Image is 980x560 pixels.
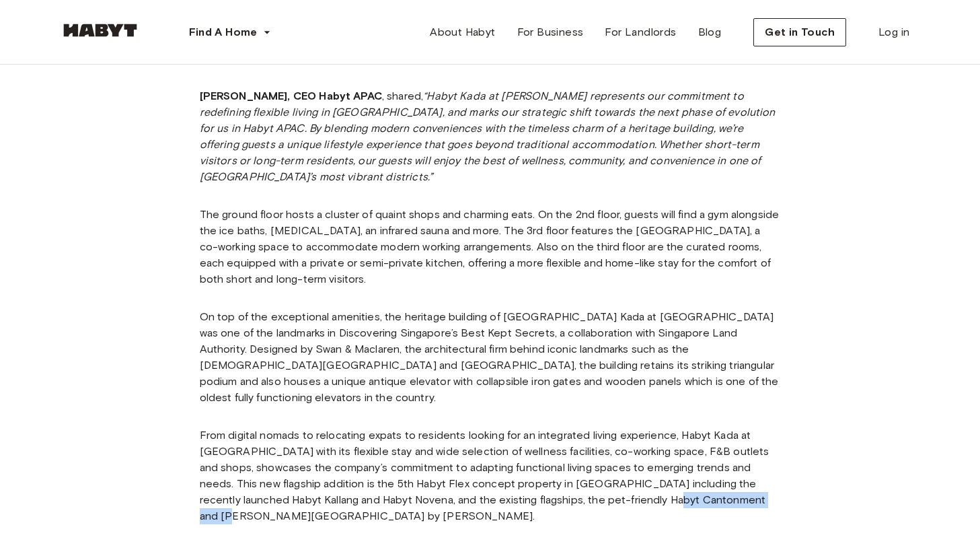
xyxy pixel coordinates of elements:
[753,18,846,46] button: Get in Touch
[189,24,258,40] span: Find A Home
[200,427,781,524] p: From digital nomads to relocating expats to residents looking for an integrated living experience...
[200,90,382,102] strong: [PERSON_NAME], CEO Habyt APAC
[698,24,722,40] span: Blog
[200,207,781,287] p: The ground floor hosts a cluster of quaint shops and charming eats. On the 2nd floor, guests will...
[178,19,282,46] button: Find A Home
[517,24,584,40] span: For Business
[200,90,776,183] em: “Habyt Kada at [PERSON_NAME] represents our commitment to redefining flexible living in [GEOGRAPH...
[60,24,141,37] img: Habyt
[594,19,687,46] a: For Landlords
[506,19,595,46] a: For Business
[605,24,676,40] span: For Landlords
[765,24,835,40] span: Get in Touch
[200,88,781,185] p: , shared,
[878,24,909,40] span: Log in
[868,19,920,46] a: Log in
[419,19,506,46] a: About Habyt
[200,309,781,406] p: On top of the exceptional amenities, the heritage building of [GEOGRAPHIC_DATA] Kada at [GEOGRAPH...
[430,24,495,40] span: About Habyt
[687,19,732,46] a: Blog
